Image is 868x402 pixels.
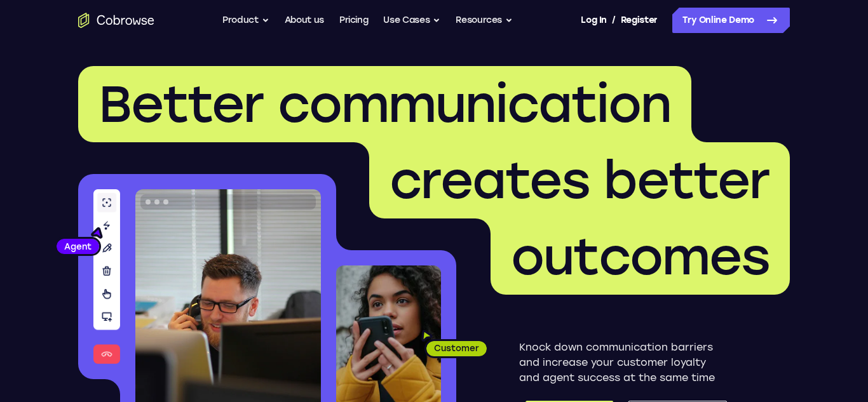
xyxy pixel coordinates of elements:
a: Log In [581,8,606,33]
a: Go to the home page [78,13,154,28]
a: Register [621,8,658,33]
button: Use Cases [383,8,440,33]
a: Try Online Demo [672,8,790,33]
span: Better communication [98,74,671,135]
span: outcomes [511,226,770,287]
a: Pricing [339,8,369,33]
a: About us [285,8,324,33]
span: creates better [390,150,770,211]
span: / [612,13,616,28]
button: Resources [456,8,513,33]
button: Product [222,8,269,33]
p: Knock down communication barriers and increase your customer loyalty and agent success at the sam... [519,340,727,385]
